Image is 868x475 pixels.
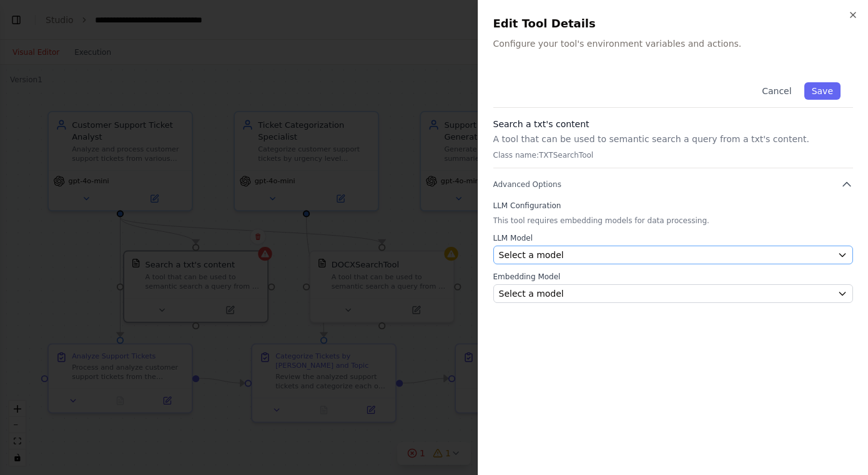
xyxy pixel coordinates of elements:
p: A tool that can be used to semantic search a query from a txt's content. [493,133,854,145]
button: Select a model [493,284,854,303]
label: LLM Model [493,233,854,243]
h3: Search a txt's content [493,118,854,130]
label: LLM Configuration [493,201,854,211]
button: Cancel [754,82,799,100]
button: Advanced Options [493,178,854,191]
label: Embedding Model [493,272,854,282]
p: This tool requires embedding models for data processing. [493,216,854,226]
span: Select a model [499,249,564,261]
p: Class name: TXTSearchTool [493,150,854,160]
span: Select a model [499,287,564,300]
button: Select a model [493,246,854,264]
span: Advanced Options [493,180,561,190]
button: Save [804,82,841,100]
h2: Edit Tool Details [493,15,854,32]
p: Configure your tool's environment variables and actions. [493,37,854,50]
